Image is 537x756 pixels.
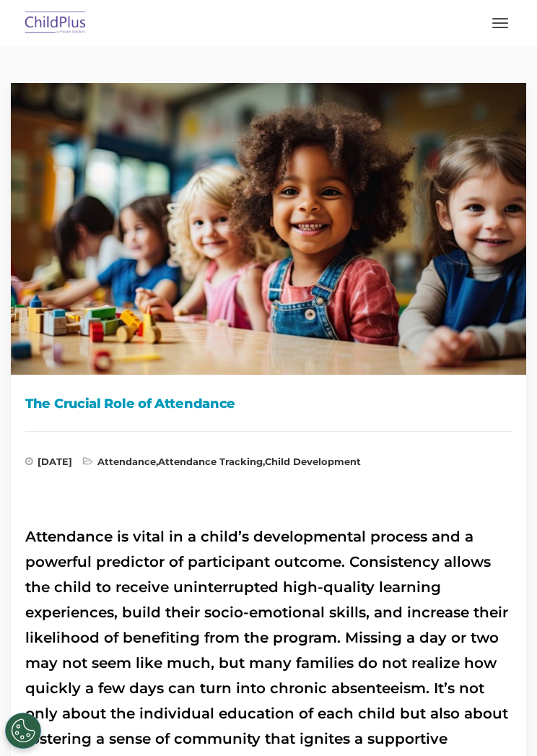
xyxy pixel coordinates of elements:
span: , , [83,457,361,472]
a: Attendance Tracking [158,456,263,467]
span: [DATE] [25,457,72,472]
a: Child Development [265,456,361,467]
h1: The Crucial Role of Attendance [25,393,512,414]
button: Cookies Settings [5,713,41,749]
a: Attendance [97,456,156,467]
img: ChildPlus by Procare Solutions [22,6,89,40]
